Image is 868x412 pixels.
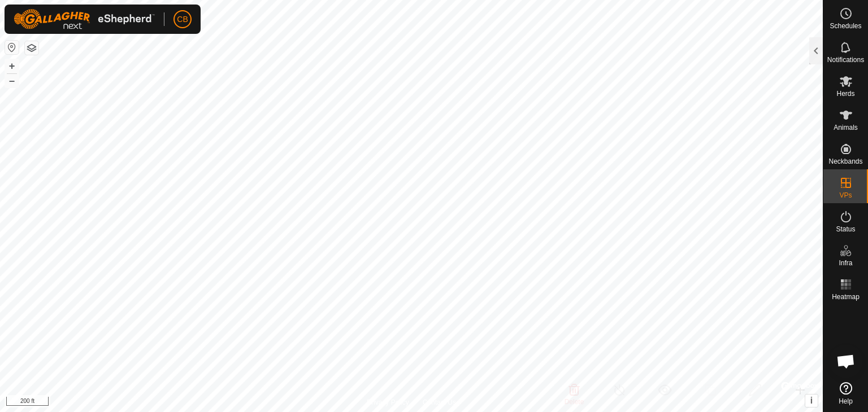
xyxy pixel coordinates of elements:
span: Herds [836,90,854,97]
button: – [5,74,19,87]
img: Gallagher Logo [14,9,155,29]
a: Privacy Policy [367,397,409,407]
button: Reset Map [5,41,19,54]
span: Schedules [830,23,861,29]
button: i [805,395,818,407]
span: Help [839,398,853,405]
span: Neckbands [828,158,862,165]
span: Animals [834,124,858,131]
a: Open chat [829,344,863,378]
span: VPs [839,192,852,199]
span: Notifications [827,56,864,63]
span: i [810,396,813,405]
a: Contact Us [423,397,456,407]
button: + [5,59,19,73]
span: Heatmap [832,293,860,300]
span: Status [836,226,855,233]
span: CB [177,14,188,25]
button: Map Layers [25,41,38,55]
span: Infra [839,260,852,266]
a: Help [823,378,868,409]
